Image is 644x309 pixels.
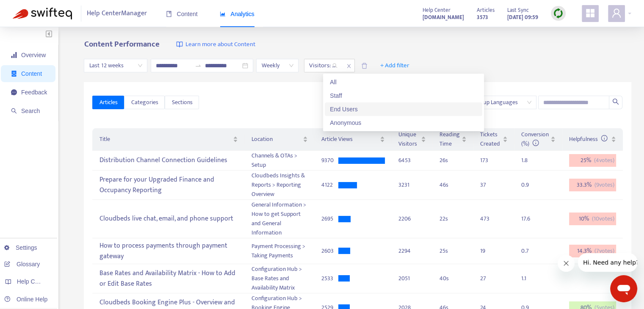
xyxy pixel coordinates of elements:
span: Last 12 weeks [89,59,142,72]
iframe: Botón para iniciar la ventana de mensajería [610,275,637,302]
iframe: Cerrar mensaje [558,255,575,272]
button: Categories [124,96,165,109]
div: All [325,75,482,89]
div: 19 [480,246,497,256]
span: Helpfulness [569,134,608,144]
div: 37 [480,180,497,190]
button: + Add filter [374,59,416,72]
span: area-chart [220,11,226,17]
th: Unique Visitors [392,128,433,151]
div: 1.1 [521,274,538,283]
div: Cloudbeds live chat, email, and phone support [99,212,238,226]
div: 2533 [321,274,338,283]
div: 2603 [321,246,338,256]
span: Hi. Need any help? [5,6,61,13]
span: appstore [585,8,595,18]
img: image-link [176,41,183,48]
span: close [343,61,354,71]
div: 22 s [439,214,467,223]
div: 2206 [398,214,426,223]
div: 4122 [321,180,338,190]
div: Staff [325,89,482,102]
div: All [330,77,477,87]
span: message [11,89,17,95]
span: Unique Visitors [398,130,419,149]
button: Sections [165,96,199,109]
span: ( 7 votes) [594,246,614,256]
span: Analytics [220,11,254,17]
th: Tickets Created [473,128,514,151]
div: 26 s [439,156,467,165]
div: 2695 [321,214,338,223]
th: Article Views [315,128,392,151]
span: swap-right [195,62,202,69]
div: End Users [325,102,482,116]
span: Overview [21,52,46,58]
a: Glossary [4,261,40,268]
span: Location [252,135,301,144]
span: Categories [131,98,158,107]
div: 14.3 % [569,245,616,257]
span: Content [21,70,42,77]
div: 17.6 [521,214,538,223]
div: Anonymous [325,116,482,130]
div: Base Rates and Availability Matrix - How to Add or Edit Base Rates [99,266,238,291]
div: 10 % [569,212,616,225]
span: + Add filter [380,61,409,71]
div: 33.3 % [569,179,616,191]
td: Channels & OTAs > Setup [245,151,315,171]
th: Reading Time [433,128,473,151]
span: container [11,71,17,77]
span: Articles [99,98,117,107]
span: Feedback [21,89,47,96]
td: Configuration Hub > Base Rates and Availability Matrix [245,264,315,293]
b: Content Performance [84,38,159,51]
span: ( 9 votes) [594,180,614,190]
td: General Information > How to get Support and General Information [245,200,315,238]
div: 473 [480,214,497,223]
div: Anonymous [330,118,477,127]
button: Articles [92,96,124,109]
span: signal [11,52,17,58]
div: Distribution Channel Connection Guidelines [99,154,238,168]
div: 0.7 [521,246,538,256]
span: Help Center Manager [87,6,147,22]
span: Weekly [261,59,293,72]
span: Content [166,11,198,17]
span: search [11,108,17,114]
img: Swifteq [13,8,72,19]
span: Title [99,135,231,144]
strong: [DATE] 09:59 [507,13,538,22]
span: Article Views [321,135,378,144]
div: 46 s [439,180,467,190]
strong: 3573 [477,13,488,22]
div: 25 s [439,246,467,256]
span: Sections [171,98,192,107]
iframe: Mensaje de la compañía [578,253,637,272]
a: [DOMAIN_NAME] [423,12,464,22]
div: Prepare for your Upgraded Finance and Occupancy Reporting [99,173,238,197]
div: 2051 [398,274,426,283]
span: Learn more about Content [185,40,255,50]
td: Cloudbeds Insights & Reports > Reporting Overview [245,171,315,200]
span: Conversion (%) [521,130,549,149]
span: Group Languages [474,96,531,109]
span: to [195,62,202,69]
td: Payment Processing > Taking Payments [245,238,315,264]
span: ( 10 votes) [592,214,614,223]
div: 40 s [439,274,467,283]
div: How to process payments through payment gateway [99,239,238,263]
span: ( 4 votes) [594,156,614,165]
img: sync.dc5367851b00ba804db3.png [553,8,564,19]
div: 9370 [321,156,338,165]
a: Settings [4,244,37,251]
span: Tickets Created [480,130,501,149]
a: Online Help [4,296,47,303]
span: Reading Time [439,130,460,149]
span: search [612,98,619,105]
strong: [DOMAIN_NAME] [423,13,464,22]
div: 0.9 [521,180,538,190]
div: 3231 [398,180,426,190]
span: Search [21,108,40,114]
div: 173 [480,156,497,165]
